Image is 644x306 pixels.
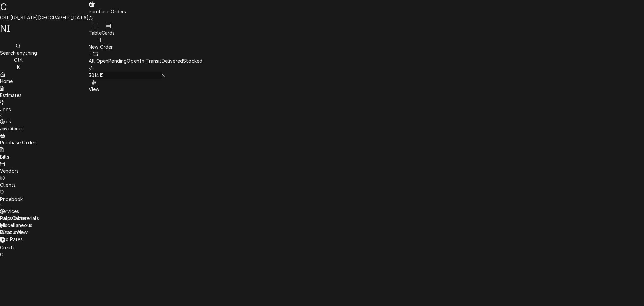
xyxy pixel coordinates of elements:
div: Cards [102,29,115,36]
div: Delivered [162,57,183,64]
span: K [17,64,20,70]
span: Purchase Orders [89,9,126,14]
div: In Transit [139,57,162,64]
span: New Order [89,44,113,50]
div: Pending [108,57,127,64]
div: Open [127,57,139,64]
span: View [89,86,100,92]
div: All Open [89,57,108,64]
span: Ctrl [14,57,23,63]
button: View [89,79,100,93]
button: New Order [89,36,113,50]
button: Open search [89,15,93,22]
div: Stocked [183,57,202,64]
button: Erase input [162,72,165,79]
div: Table [89,29,102,36]
input: Keyword search [89,72,162,79]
